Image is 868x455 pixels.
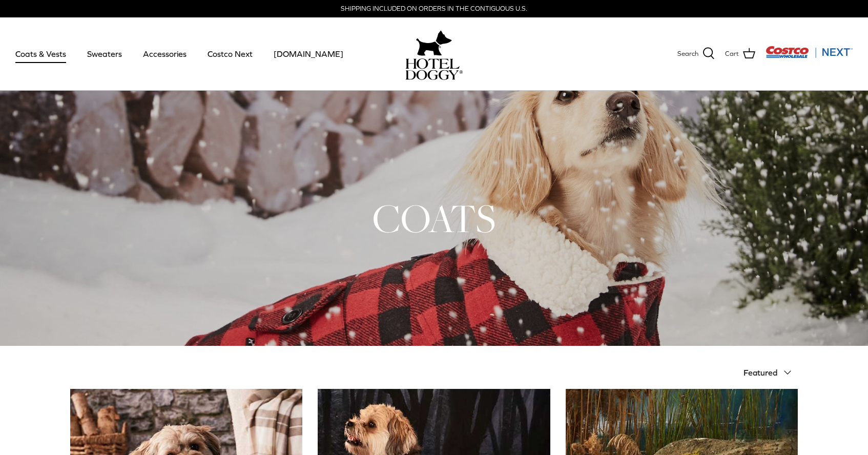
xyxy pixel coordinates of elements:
a: Costco Next [198,36,262,71]
a: Coats & Vests [6,36,75,71]
a: Accessories [134,36,196,71]
span: Cart [725,49,739,59]
a: [DOMAIN_NAME] [264,36,353,71]
a: Cart [725,47,755,60]
button: Featured [743,361,798,384]
span: Search [677,49,698,59]
a: Visit Costco Next [766,52,853,60]
a: Sweaters [78,36,131,71]
img: hoteldoggy.com [416,28,452,58]
h1: COATS [70,193,798,243]
span: Featured [743,368,777,377]
img: Costco Next [766,46,853,58]
img: hoteldoggycom [405,58,463,80]
a: hoteldoggy.com hoteldoggycom [405,28,463,80]
a: Search [677,47,715,60]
